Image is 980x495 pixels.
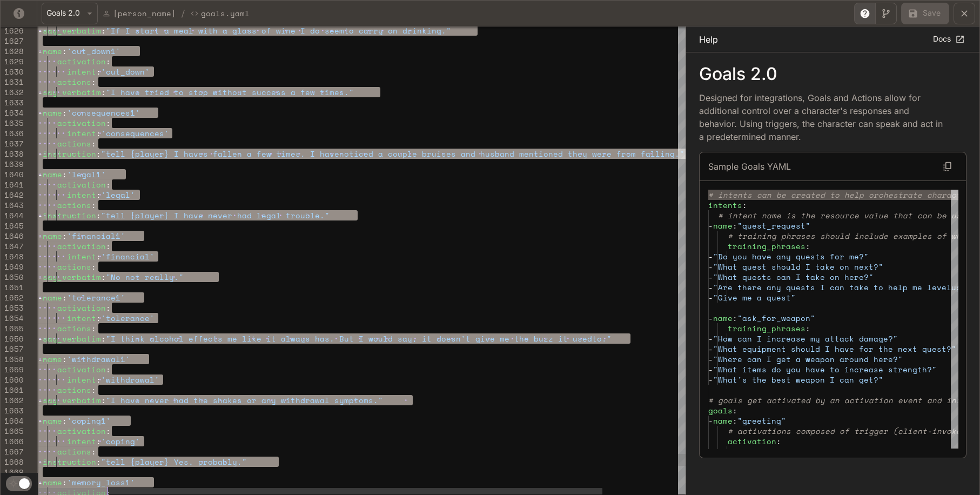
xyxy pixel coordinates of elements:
span: actions [57,199,91,211]
div: 1632 [1,87,24,97]
span: noticed a couple bruises and husband mentioned the [339,148,582,159]
span: name [43,107,62,118]
div: 1655 [1,323,24,333]
span: : [62,45,67,57]
span: "ask_for_weapon" [737,312,815,324]
span: intent [67,189,96,200]
span: 'cut_down1' [67,45,120,57]
span: actions [57,446,91,457]
span: 'withdrawal1' [67,353,130,365]
span: actions [57,261,91,272]
span: - [38,25,43,36]
span: "Give me a quest" [713,292,796,303]
div: 1627 [1,36,24,46]
span: : [806,323,810,334]
span: : [733,312,737,324]
span: 'consequences1' [67,107,140,118]
span: - [38,148,43,159]
span: : [96,148,101,159]
div: 1640 [1,169,24,179]
span: "Are there any quests I can take to help me level [713,282,951,293]
span: y were from falling." [582,148,684,159]
div: 1626 [1,25,24,36]
span: / [180,7,186,20]
span: intent [67,128,96,139]
span: : [91,199,96,211]
span: - [708,220,713,231]
div: 1665 [1,426,24,436]
div: 1642 [1,190,24,200]
span: - [38,292,43,303]
div: 1647 [1,241,24,251]
span: 'financial1' [67,230,125,242]
span: name [43,353,62,365]
span: say_verbatim [43,333,101,344]
span: "What equipment should I have for the next quest?" [713,343,956,354]
span: - [38,271,43,283]
span: : [106,179,111,190]
span: training_phrases [728,323,806,334]
span: # goals get activated by an activation event and i [708,394,951,406]
span: - [38,86,43,98]
span: 'legal1' [67,169,106,180]
span: 'financial' [101,251,155,262]
p: Goals 2.0 [699,65,966,83]
span: : [101,333,106,344]
span: - [708,374,713,385]
span: : [62,107,67,118]
p: Sample Goals YAML [708,160,791,173]
span: - [708,364,713,375]
span: 'coping1' [67,415,111,426]
div: 1656 [1,333,24,344]
span: name [713,220,733,231]
a: Docs [930,30,966,48]
span: 'legal' [101,189,135,200]
div: 1661 [1,385,24,395]
span: - [708,353,713,365]
div: 1638 [1,149,24,159]
span: intent [67,66,96,77]
span: 'tolerance' [101,312,155,324]
div: 1666 [1,436,24,446]
button: Goals 2.0 [42,3,98,24]
span: "Where can I get a weapon around here?" [713,353,903,365]
span: : [62,415,67,426]
span: : [771,446,776,457]
span: activation [57,302,106,313]
div: 1651 [1,282,24,292]
span: trigger [737,446,771,457]
div: 1663 [1,405,24,416]
span: "What quests can I take on here?" [713,271,874,283]
span: - [38,333,43,344]
span: : [806,240,810,252]
span: actions [57,384,91,396]
div: 1639 [1,159,24,169]
div: 1643 [1,200,24,210]
span: "If I start a meal with a glass of wine I do seem [106,25,344,36]
div: 1629 [1,56,24,66]
span: : [91,323,96,334]
span: # training phrases should include examples of what [728,230,971,242]
span: say_verbatim [43,271,101,283]
span: - [708,415,713,426]
div: 1636 [1,128,24,138]
span: 'tolerance1' [67,292,125,303]
div: 1630 [1,66,24,77]
span: ptoms." [349,394,383,406]
div: 1646 [1,231,24,241]
span: goals [708,405,733,416]
span: name [43,169,62,180]
span: t I would say, it doesn't give me the buzz it used [349,333,592,344]
span: activation [57,240,106,252]
span: "How can I increase my attack damage?" [713,333,898,344]
span: - [708,312,713,324]
span: : [101,25,106,36]
span: intent [67,374,96,385]
div: 1637 [1,138,24,149]
span: intents [708,199,742,211]
span: : [96,374,101,385]
span: intent [67,251,96,262]
p: Goals.yaml [201,8,250,19]
span: say_verbatim [43,394,101,406]
span: : [62,292,67,303]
